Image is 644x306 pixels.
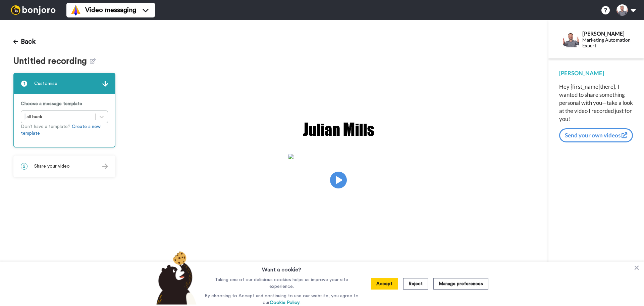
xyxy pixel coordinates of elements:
[21,80,28,87] span: 1
[150,251,200,305] img: bear-with-cookie.png
[563,31,579,47] img: Profile Image
[403,278,428,290] button: Reject
[559,83,633,123] div: Hey {first_name|there}, I wanted to share something personal with you—take a look at the video I ...
[21,123,108,137] p: Don’t have a template?
[8,5,58,15] img: bj-logo-header-white.svg
[13,156,115,177] div: 2Share your video
[582,30,633,37] div: [PERSON_NAME]
[288,154,389,159] img: 5aa9fc6c-d253-4b06-b08f-dd5647586996.jpg
[302,118,375,140] img: f8494b91-53e0-4db8-ac0e-ddbef9ae8874
[85,5,136,15] span: Video messaging
[21,124,101,136] a: Create a new template
[34,163,70,170] span: Share your video
[262,262,301,274] h3: Want a cookie?
[582,37,633,49] div: Marketing Automation Expert
[433,278,488,290] button: Manage preferences
[21,100,108,107] p: Choose a message template
[203,276,360,290] p: Taking one of our delicious cookies helps us improve your site experience.
[21,163,28,170] span: 2
[70,5,81,15] img: vm-color.svg
[371,278,398,290] button: Accept
[34,80,57,87] span: Customise
[13,56,90,66] span: Untitled recording
[559,69,633,77] div: [PERSON_NAME]
[102,81,108,87] img: arrow.svg
[13,34,36,50] button: Back
[203,293,360,306] p: By choosing to Accept and continuing to use our website, you agree to our .
[559,128,633,142] button: Send your own videos
[102,164,108,169] img: arrow.svg
[270,300,300,305] a: Cookie Policy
